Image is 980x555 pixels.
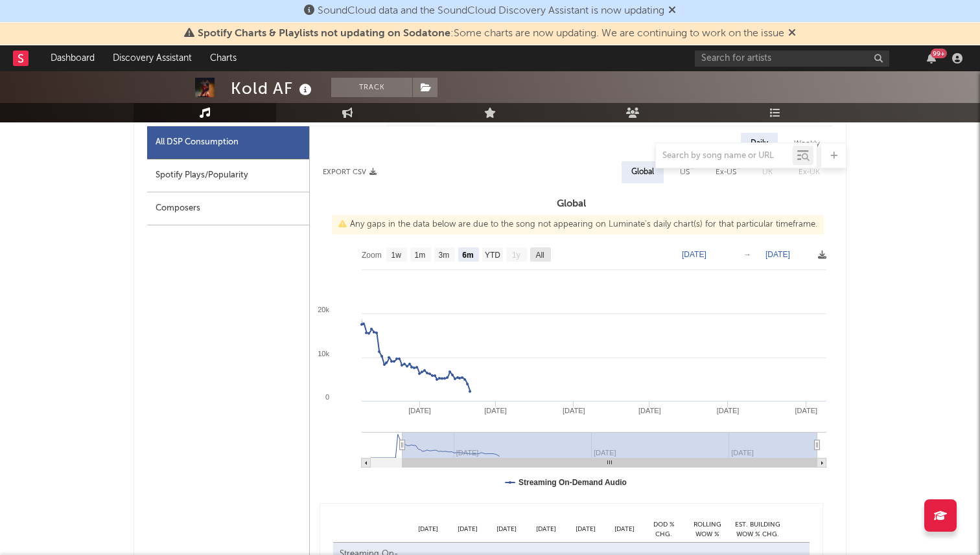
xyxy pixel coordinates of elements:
[310,196,833,212] h3: Global
[318,306,329,313] text: 20k
[566,525,605,534] div: [DATE]
[683,520,732,539] div: Rolling WoW % Chg.
[41,45,104,71] a: Dashboard
[318,6,664,16] span: SoundCloud data and the SoundCloud Discovery Assistant is now updating
[156,135,239,150] div: All DSP Consumption
[198,28,450,39] span: Spotify Charts & Playlists not updating on Sodatone
[362,251,382,260] text: Zoom
[526,525,566,534] div: [DATE]
[605,525,644,534] div: [DATE]
[631,164,654,180] div: Global
[668,6,676,16] span: Dismiss
[487,525,527,534] div: [DATE]
[147,159,309,192] div: Spotify Plays/Popularity
[332,215,824,234] div: Any gaps in the data below are due to the song not appearing on Luminate's daily chart(s) for tha...
[485,251,500,260] text: YTD
[638,407,661,414] text: [DATE]
[644,520,683,539] div: DoD % Chg.
[198,28,784,39] span: : Some charts are now updating. We are continuing to work on the issue
[656,151,793,161] input: Search by song name or URL
[795,407,818,414] text: [DATE]
[741,133,778,155] div: Daily
[408,525,448,534] div: [DATE]
[563,407,585,414] text: [DATE]
[318,350,329,357] text: 10k
[927,53,936,63] button: 99+
[716,164,736,180] div: Ex-US
[231,78,315,99] div: Kold AF
[462,251,473,260] text: 6m
[695,51,889,67] input: Search for artists
[682,250,706,259] text: [DATE]
[680,164,690,180] div: US
[519,478,627,487] text: Streaming On-Demand Audio
[391,251,402,260] text: 1w
[439,251,450,260] text: 3m
[147,192,309,225] div: Composers
[717,407,740,414] text: [DATE]
[788,28,796,39] span: Dismiss
[765,250,790,259] text: [DATE]
[931,49,947,58] div: 99 +
[484,407,507,414] text: [DATE]
[323,168,377,176] button: Export CSV
[331,78,412,97] button: Track
[408,407,431,414] text: [DATE]
[147,126,309,159] div: All DSP Consumption
[535,251,544,260] text: All
[732,520,784,539] div: Est. Building WoW % Chg.
[448,525,487,534] div: [DATE]
[104,45,201,71] a: Discovery Assistant
[743,250,751,259] text: →
[201,45,246,71] a: Charts
[512,251,520,260] text: 1y
[325,393,329,401] text: 0
[784,133,830,155] div: Weekly
[415,251,426,260] text: 1m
